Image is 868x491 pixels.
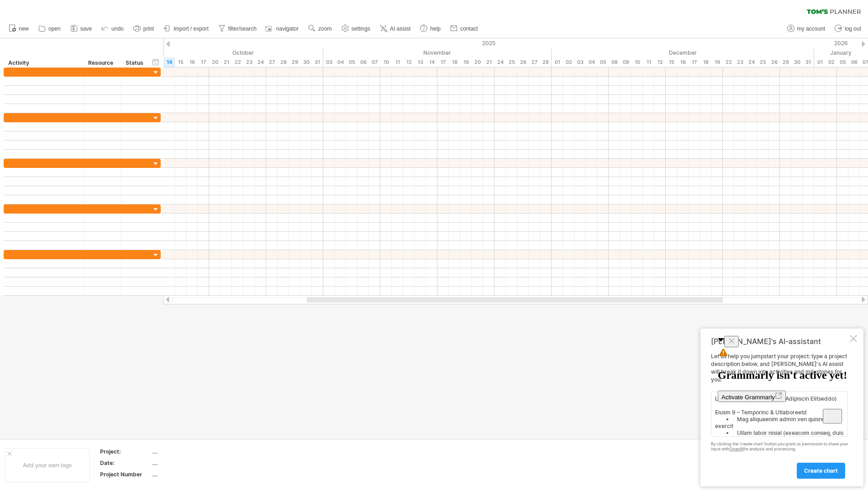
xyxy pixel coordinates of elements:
[5,448,90,482] div: Add your own logo
[352,26,370,32] span: settings
[323,48,552,57] div: November 2025
[276,26,299,32] span: navigator
[449,57,460,67] div: Tuesday, 18 November 2025
[380,57,392,67] div: Monday, 10 November 2025
[700,57,711,67] div: Thursday, 18 December 2025
[837,57,848,67] div: Monday, 5 January 2026
[711,442,848,452] div: By clicking the 'create chart' button you grant us permission to share your input with for analys...
[746,57,757,67] div: Wednesday, 24 December 2025
[797,26,825,32] span: my account
[100,470,150,478] div: Project Number
[711,391,848,437] textarea: To enrich screen reader interactions, please activate Accessibility in Grammarly extension settings
[312,57,323,67] div: Friday, 31 October 2025
[552,57,563,67] div: Monday, 1 December 2025
[161,23,211,35] a: import / export
[804,467,838,474] span: create chart
[552,48,814,57] div: December 2025
[36,23,63,35] a: open
[335,57,346,67] div: Tuesday, 4 November 2025
[228,26,257,32] span: filter/search
[734,57,746,67] div: Tuesday, 23 December 2025
[430,26,441,32] span: help
[472,57,483,67] div: Thursday, 20 November 2025
[460,57,472,67] div: Wednesday, 19 November 2025
[175,57,186,67] div: Wednesday, 15 October 2025
[8,58,79,68] div: Activity
[845,26,861,32] span: log out
[723,57,734,67] div: Monday, 22 December 2025
[586,57,597,67] div: Thursday, 4 December 2025
[99,23,126,35] a: undo
[221,57,232,67] div: Tuesday, 21 October 2025
[814,57,826,67] div: Thursday, 1 January 2026
[243,57,255,67] div: Thursday, 23 October 2025
[448,23,481,35] a: contact
[369,57,380,67] div: Friday, 7 November 2025
[654,57,666,67] div: Friday, 12 December 2025
[392,57,403,67] div: Tuesday, 11 November 2025
[563,57,574,67] div: Tuesday, 2 December 2025
[803,57,814,67] div: Wednesday, 31 December 2025
[300,57,312,67] div: Thursday, 30 October 2025
[232,57,243,67] div: Wednesday, 22 October 2025
[415,57,426,67] div: Thursday, 13 November 2025
[126,58,146,68] div: Status
[80,26,92,32] span: save
[174,26,209,32] span: import / export
[437,57,449,67] div: Monday, 17 November 2025
[111,26,124,32] span: undo
[378,23,413,35] a: AI assist
[791,57,803,67] div: Tuesday, 30 December 2025
[460,26,478,32] span: contact
[266,57,278,67] div: Monday, 27 October 2025
[666,57,677,67] div: Monday, 15 December 2025
[198,57,209,67] div: Friday, 17 October 2025
[100,459,150,467] div: Date:
[403,57,415,67] div: Wednesday, 12 November 2025
[306,23,334,35] a: zoom
[768,57,780,67] div: Friday, 26 December 2025
[677,57,689,67] div: Tuesday, 16 December 2025
[711,353,848,478] div: Let us help you jumpstart your project: type a project description below, and [PERSON_NAME]'s AI ...
[797,463,845,479] a: create chart
[494,57,506,67] div: Monday, 24 November 2025
[631,57,643,67] div: Wednesday, 10 December 2025
[780,57,791,67] div: Monday, 29 December 2025
[597,57,609,67] div: Friday, 5 December 2025
[216,23,259,35] a: filter/search
[278,57,289,67] div: Tuesday, 28 October 2025
[289,57,300,67] div: Wednesday, 29 October 2025
[418,23,443,35] a: help
[757,57,768,67] div: Thursday, 25 December 2025
[826,57,837,67] div: Friday, 2 January 2026
[48,26,61,32] span: open
[6,23,32,35] a: new
[711,57,723,67] div: Friday, 19 December 2025
[358,57,369,67] div: Thursday, 6 November 2025
[517,57,529,67] div: Wednesday, 26 November 2025
[540,57,552,67] div: Friday, 28 November 2025
[483,57,494,67] div: Friday, 21 November 2025
[323,57,335,67] div: Monday, 3 November 2025
[131,23,157,35] a: print
[848,57,860,67] div: Tuesday, 6 January 2026
[61,48,323,57] div: October 2025
[609,57,620,67] div: Monday, 8 December 2025
[318,26,331,32] span: zoom
[143,26,154,32] span: print
[152,448,229,455] div: ....
[255,57,266,67] div: Friday, 24 October 2025
[152,470,229,478] div: ....
[163,57,175,67] div: Tuesday, 14 October 2025
[620,57,631,67] div: Tuesday, 9 December 2025
[100,448,150,455] div: Project:
[729,446,743,451] a: OpenAI
[390,26,410,32] span: AI assist
[426,57,437,67] div: Friday, 14 November 2025
[689,57,700,67] div: Wednesday, 17 December 2025
[186,57,198,67] div: Thursday, 16 October 2025
[506,57,517,67] div: Tuesday, 25 November 2025
[68,23,95,35] a: save
[785,23,828,35] a: my account
[209,57,221,67] div: Monday, 20 October 2025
